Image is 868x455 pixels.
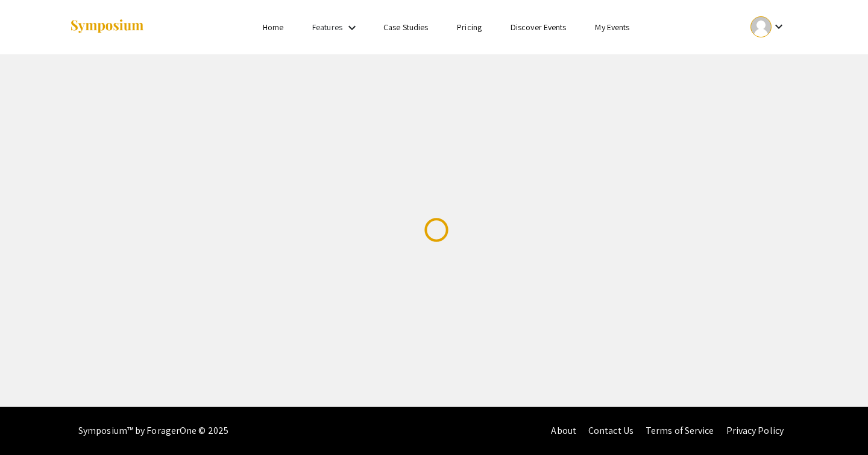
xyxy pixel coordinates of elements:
[312,22,342,33] a: Features
[345,21,359,35] mat-icon: Expand Features list
[78,407,228,455] div: Symposium™ by ForagerOne © 2025
[726,424,784,437] a: Privacy Policy
[595,22,629,33] a: My Events
[772,19,786,34] mat-icon: Expand account dropdown
[588,424,634,437] a: Contact Us
[457,22,482,33] a: Pricing
[69,19,145,35] img: Symposium by ForagerOne
[738,13,799,40] button: Expand account dropdown
[511,22,567,33] a: Discover Events
[551,424,576,437] a: About
[646,424,714,437] a: Terms of Service
[263,22,283,33] a: Home
[383,22,428,33] a: Case Studies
